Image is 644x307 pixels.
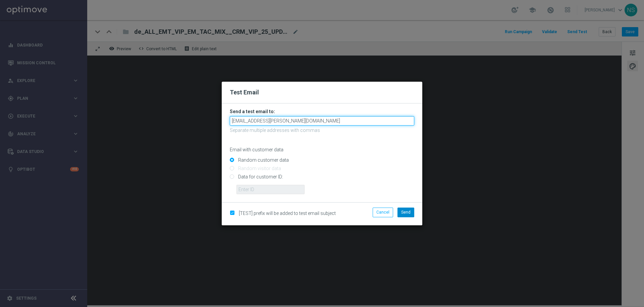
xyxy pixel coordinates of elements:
p: Separate multiple addresses with commas [230,127,414,133]
h2: Test Email [230,88,414,96]
button: Send [397,208,414,217]
button: Cancel [373,208,393,217]
p: Email with customer data [230,147,414,153]
label: Random customer data [236,157,289,163]
input: Enter ID [236,185,305,194]
span: [TEST] prefix will be added to test email subject [239,211,336,216]
h3: Send a test email to: [230,108,414,114]
span: Send [401,210,411,215]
